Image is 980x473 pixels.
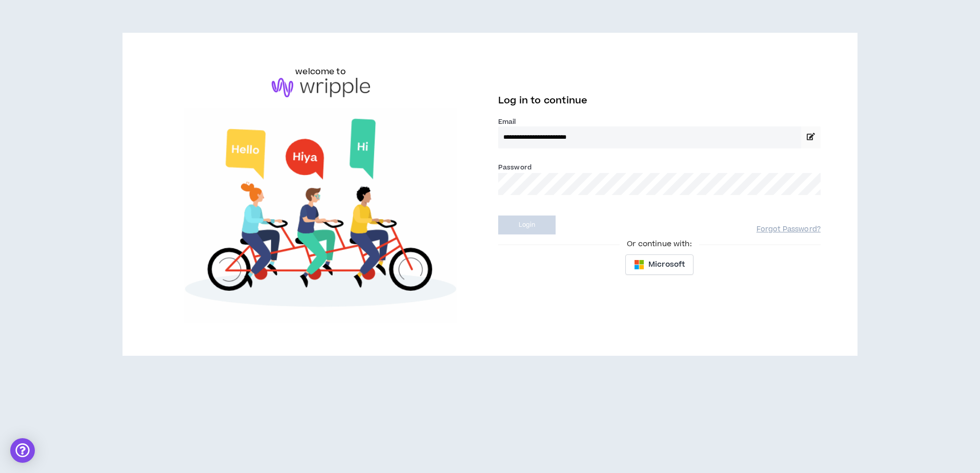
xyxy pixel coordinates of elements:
span: Or continue with: [620,239,699,250]
span: Log in to continue [498,94,587,107]
button: Microsoft [625,254,693,275]
div: Open Intercom Messenger [10,438,35,463]
button: Login [498,216,556,234]
label: Email [498,117,821,126]
h6: welcome to [295,66,346,78]
label: Password [498,163,532,172]
a: Forgot Password? [757,225,821,234]
img: logo-brand.png [272,78,370,97]
img: Welcome to Wripple [159,107,482,324]
span: Microsoft [648,259,685,270]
